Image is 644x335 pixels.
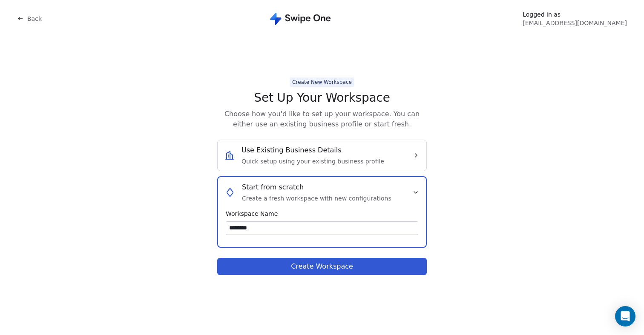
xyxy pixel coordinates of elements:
[292,78,352,86] div: Create New Workspace
[615,306,635,326] div: Open Intercom Messenger
[242,194,391,203] span: Create a fresh workspace with new configurations
[224,145,420,166] button: Use Existing Business DetailsQuick setup using your existing business profile
[27,14,42,23] span: Back
[225,203,419,242] div: Start from scratchCreate a fresh workspace with new configurations
[225,182,419,203] button: Start from scratchCreate a fresh workspace with new configurations
[254,90,390,106] span: Set Up Your Workspace
[241,145,342,155] span: Use Existing Business Details
[523,19,627,27] span: [EMAIL_ADDRESS][DOMAIN_NAME]
[217,109,427,129] span: Choose how you'd like to set up your workspace. You can either use an existing business profile o...
[242,182,304,192] span: Start from scratch
[217,258,427,275] button: Create Workspace
[241,157,384,166] span: Quick setup using your existing business profile
[523,10,627,19] span: Logged in as
[226,209,418,218] span: Workspace Name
